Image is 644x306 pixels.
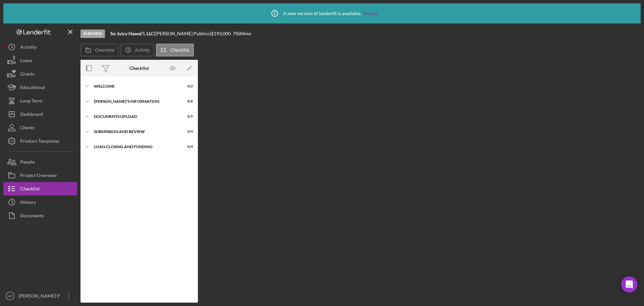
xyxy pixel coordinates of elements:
button: Product Templates [3,134,77,148]
div: [PERSON_NAME] Publico | [155,31,211,36]
button: Long-Term [3,94,77,107]
div: Project Overview [20,169,57,184]
button: Documents [3,209,77,222]
label: Checklist [170,47,190,53]
div: Long-Term [20,94,42,109]
div: 0 / 4 [181,130,193,134]
div: Loans [20,54,32,69]
button: Checklist [156,44,194,56]
div: 84 mo [239,31,251,36]
div: LOAN CLOSING AND FUNDING [94,145,176,149]
div: People [20,155,35,170]
div: Documents [20,209,44,224]
div: SUBMISSION AND REVIEW [94,130,176,134]
button: Loans [3,54,77,67]
button: Overview [80,44,119,56]
div: 0 / 5 [181,115,193,119]
div: Product Templates [20,134,59,149]
button: Activity [120,44,154,56]
button: Project Overview [3,169,77,182]
div: Clients [20,121,35,136]
div: Checklist [20,182,40,197]
button: People [3,155,77,169]
button: History [3,195,77,209]
div: History [20,195,36,211]
div: [PERSON_NAME] P [17,289,60,304]
b: So Juicy Hawaiʻi, LLC [110,31,154,36]
button: Checklist [3,182,77,195]
button: Clients [3,121,77,134]
div: [PERSON_NAME]'S INFORMATION [94,99,176,103]
button: Activity [3,40,77,54]
a: Reload [363,11,378,16]
div: Checklist [129,65,149,71]
div: A new version of lenderfit is available. [266,5,378,22]
div: 8 / 8 [181,99,193,103]
div: DOCUMENTS UPLOAD [94,115,176,119]
div: WELCOME [94,84,176,88]
div: Grants [20,67,34,82]
label: Overview [95,47,114,53]
text: MP [8,294,12,298]
div: Activity [20,40,37,55]
div: Dashboard [20,107,43,123]
button: MP[PERSON_NAME] P [3,289,77,303]
div: $193,000 [211,31,233,36]
div: Open Intercom Messenger [621,276,637,293]
div: Educational [20,81,45,96]
button: Educational [3,81,77,94]
div: | [110,31,155,36]
div: In Review [80,30,105,38]
div: 0 / 4 [181,145,193,149]
label: Activity [135,47,150,53]
button: Grants [3,67,77,81]
div: 7 % [233,31,239,36]
div: 0 / 2 [181,84,193,88]
button: Dashboard [3,107,77,121]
